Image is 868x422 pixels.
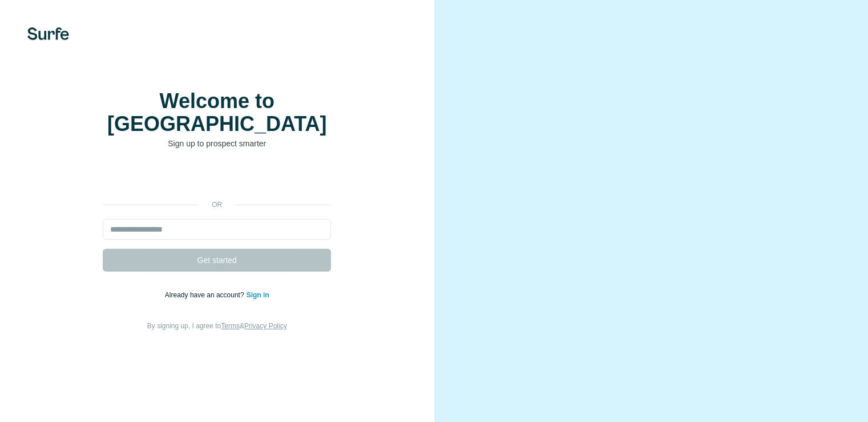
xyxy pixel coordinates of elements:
[27,27,69,40] img: Surfe's logo
[165,291,247,299] span: Already have an account?
[221,322,240,330] a: Terms
[103,90,331,136] h1: Welcome to [GEOGRAPHIC_DATA]
[244,322,287,330] a: Privacy Policy
[147,322,287,330] span: By signing up, I agree to &
[199,200,235,210] p: or
[103,138,331,149] p: Sign up to prospect smarter
[247,291,269,299] a: Sign in
[97,166,337,192] iframe: Sign in with Google Button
